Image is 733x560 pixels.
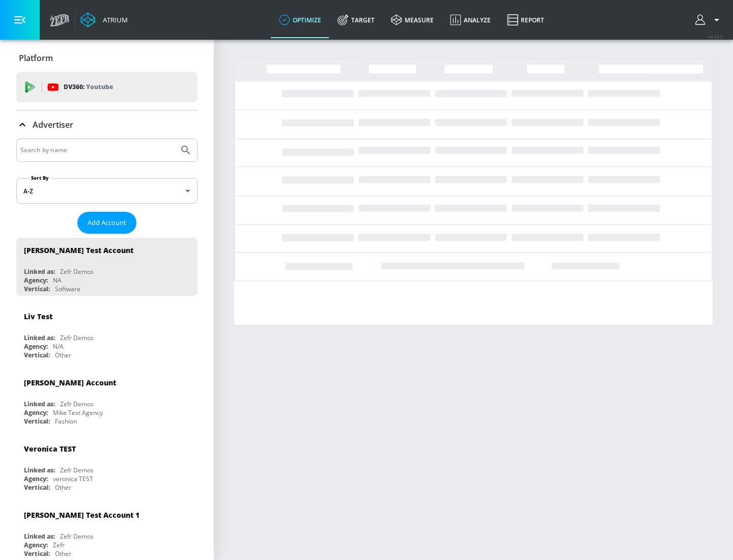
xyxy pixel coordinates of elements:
[86,81,113,92] p: Youtube
[24,276,48,285] div: Agency:
[24,541,48,549] div: Agency:
[55,483,71,492] div: Other
[16,370,198,428] div: [PERSON_NAME] AccountLinked as:Zefr DemosAgency:Mike Test AgencyVertical:Fashion
[709,34,723,39] span: v 4.22.2
[64,81,113,93] p: DV360:
[24,466,55,474] div: Linked as:
[24,474,48,483] div: Agency:
[329,2,383,38] a: Target
[20,144,175,157] input: Search by name
[24,312,52,321] div: Liv Test
[24,342,48,351] div: Agency:
[29,175,51,181] label: Sort By
[16,44,198,72] div: Platform
[24,444,76,454] div: Veronica TEST
[499,2,552,38] a: Report
[16,238,198,296] div: [PERSON_NAME] Test AccountLinked as:Zefr DemosAgency:NAVertical:Software
[442,2,499,38] a: Analyze
[24,400,55,408] div: Linked as:
[16,304,198,362] div: Liv TestLinked as:Zefr DemosAgency:N/AVertical:Other
[99,15,128,24] div: Atrium
[16,72,198,102] div: DV360: Youtube
[24,549,50,558] div: Vertical:
[24,285,50,293] div: Vertical:
[24,417,50,426] div: Vertical:
[60,333,94,342] div: Zefr Demos
[53,541,65,549] div: Zefr
[55,351,71,359] div: Other
[88,217,126,229] span: Add Account
[24,267,55,276] div: Linked as:
[24,378,116,387] div: [PERSON_NAME] Account
[24,408,48,417] div: Agency:
[55,549,71,558] div: Other
[24,333,55,342] div: Linked as:
[16,110,198,139] div: Advertiser
[60,400,94,408] div: Zefr Demos
[24,532,55,541] div: Linked as:
[53,276,62,285] div: NA
[55,285,80,293] div: Software
[16,436,198,494] div: Veronica TESTLinked as:Zefr DemosAgency:veronica TESTVertical:Other
[271,2,329,38] a: optimize
[24,351,50,359] div: Vertical:
[16,178,198,204] div: A-Z
[33,119,73,130] p: Advertiser
[53,474,93,483] div: veronica TEST
[383,2,442,38] a: measure
[24,510,139,520] div: [PERSON_NAME] Test Account 1
[77,212,136,234] button: Add Account
[19,52,53,64] p: Platform
[53,408,103,417] div: Mike Test Agency
[60,267,94,276] div: Zefr Demos
[80,12,128,27] a: Atrium
[53,342,64,351] div: N/A
[24,483,50,492] div: Vertical:
[60,532,94,541] div: Zefr Demos
[55,417,77,426] div: Fashion
[60,466,94,474] div: Zefr Demos
[24,245,133,255] div: [PERSON_NAME] Test Account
